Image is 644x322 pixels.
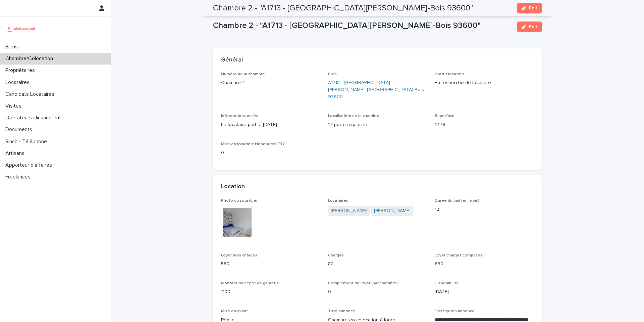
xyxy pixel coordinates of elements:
p: Propriétaires [3,67,40,74]
p: Chambre 2 - "A1713 - [GEOGRAPHIC_DATA][PERSON_NAME]-Bois 93600" [213,21,512,31]
span: Description annonce [435,309,475,313]
span: Montant du dépôt de garantie [221,281,279,285]
span: Localisation de la chambre [328,114,379,118]
p: Locataires [3,79,35,86]
span: Loyer hors charges [221,253,257,257]
a: [PERSON_NAME] [331,207,367,214]
p: Freelances [3,174,36,180]
span: Superficie [435,114,454,118]
p: 12.76 [435,121,534,128]
span: Photo du sous-bien [221,199,259,203]
span: Locataires [328,199,348,203]
img: UCB0brd3T0yccxBKYDjQ [5,22,38,35]
p: Chambre/Colocation [3,55,58,62]
span: Edit [529,6,537,10]
p: 12 [435,206,534,213]
p: Chambre 2 [221,79,320,86]
p: Le locataire part le [DATE] [221,121,320,128]
p: En recherche de locataire [435,79,534,86]
button: Edit [517,3,542,13]
span: Charges [328,253,344,257]
p: Sinch - Téléphone [3,138,52,145]
p: Operateurs clickandrent [3,115,66,121]
p: 0 [328,288,427,295]
p: Documents [3,126,38,133]
button: Edit [517,22,542,32]
h2: Chambre 2 - "A1713 - [GEOGRAPHIC_DATA][PERSON_NAME]-Bois 93600" [213,3,473,13]
p: Artisans [3,150,30,157]
p: Apporteur d'affaires [3,162,57,168]
a: A1713 - [GEOGRAPHIC_DATA][PERSON_NAME], [GEOGRAPHIC_DATA]-Bois 93600 [328,79,427,100]
a: [PERSON_NAME] [374,207,411,214]
p: 550 [221,260,320,268]
span: Mise en location: Honoraires TTC [221,142,285,146]
span: Numéro de la chambre [221,72,265,76]
h2: Général [221,56,243,64]
span: Mise en avant [221,309,248,313]
h2: Location [221,183,245,191]
p: Biens [3,44,23,50]
p: 630 [435,260,534,268]
p: [DATE] [435,288,534,295]
p: 2ᵉ porte à gauche [328,121,427,128]
p: 1100 [221,288,320,295]
p: 0 [221,149,320,156]
span: Titre annonce [328,309,355,313]
span: Complément de loyer (par chambre) [328,281,398,285]
span: Loyer charges comprises [435,253,482,257]
p: Visites [3,103,27,109]
p: 80 [328,260,427,268]
span: Bien [328,72,337,76]
p: Candidats Locataires [3,91,60,97]
span: Edit [529,25,537,29]
span: Informations accès [221,114,258,118]
span: Durée du bail (en mois) [435,199,479,203]
span: Statut location [435,72,464,76]
span: Disponibilité [435,281,459,285]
